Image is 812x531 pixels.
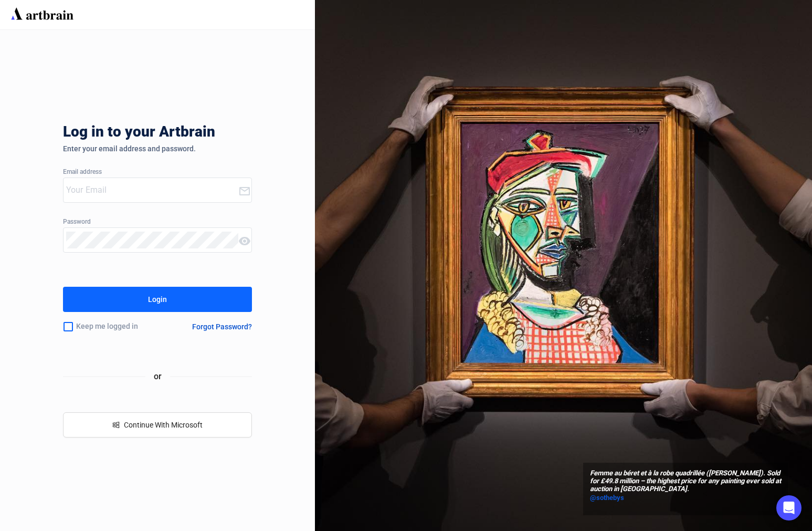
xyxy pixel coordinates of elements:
[148,291,167,308] div: Login
[63,123,378,144] div: Log in to your Artbrain
[590,494,624,502] span: @sothebys
[776,495,802,520] div: Open Intercom Messenger
[124,421,203,429] span: Continue With Microsoft
[63,169,252,176] div: Email address
[63,144,252,153] div: Enter your email address and password.
[145,370,170,383] span: or
[63,287,252,312] button: Login
[63,412,252,438] button: windowsContinue With Microsoft
[66,182,238,199] input: Your Email
[63,218,252,226] div: Password
[112,421,120,429] span: windows
[590,470,781,493] span: Femme au béret et à la robe quadrillée ([PERSON_NAME]). Sold for £49.8 million – the highest pric...
[590,493,781,503] a: @sothebys
[192,322,252,331] div: Forgot Password?
[63,316,167,338] div: Keep me logged in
